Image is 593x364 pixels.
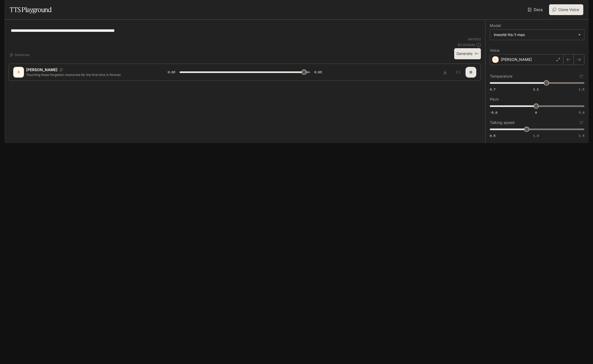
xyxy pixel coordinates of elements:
div: inworld-tts-1-max [490,30,584,40]
p: Temperature [490,74,512,78]
span: 0:03 [314,70,322,75]
span: 1.5 [579,87,584,92]
p: Model [490,24,501,27]
p: Pitch [490,98,499,101]
p: [PERSON_NAME] [501,57,532,62]
button: Inspect [453,67,463,78]
p: Voice [490,48,499,52]
button: Copy Voice ID [57,68,65,71]
p: Touching those forgotten memories for the first time in forever. [26,72,155,77]
div: inworld-tts-1-max [494,32,575,37]
span: 0.5 [490,133,495,138]
span: 0 [535,110,537,115]
button: open drawer [4,3,14,12]
p: [PERSON_NAME] [26,67,57,72]
button: Download audio [440,67,450,78]
span: 0.7 [490,87,495,92]
button: Shortcuts [9,51,32,59]
span: 1.0 [533,133,539,138]
a: Docs [527,4,545,15]
button: Reset to default [578,120,584,126]
span: 1.1 [533,87,539,92]
span: 0:03 [168,70,175,75]
div: D [14,68,23,77]
span: 1.5 [579,133,584,138]
span: -5.0 [490,110,497,115]
button: Generate⌘⏎ [454,48,481,59]
p: 64 / 1000 [468,37,481,41]
button: Reset to default [578,73,584,79]
span: 5.0 [579,110,584,115]
p: ⌘⏎ [475,52,479,56]
p: Talking speed [490,121,515,124]
p: $ 0.000640 [458,43,475,47]
h1: TTS Playground [10,4,51,15]
button: Clone Voice [549,4,583,15]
